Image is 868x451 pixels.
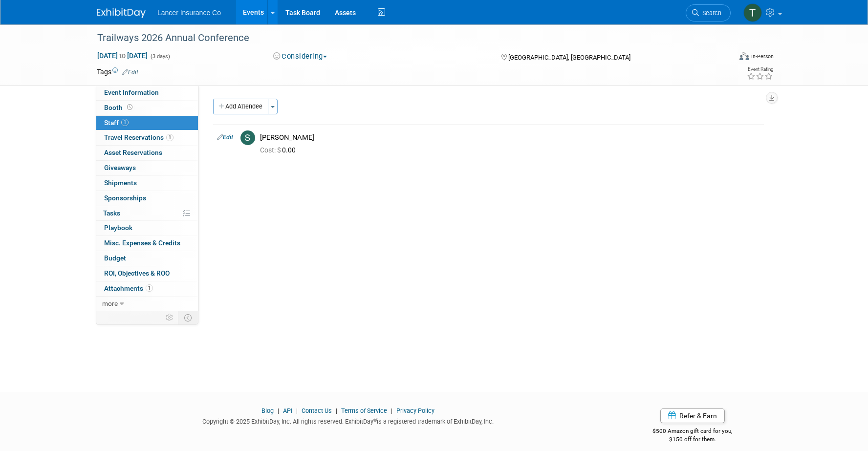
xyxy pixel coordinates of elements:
[96,251,198,266] a: Budget
[96,146,198,160] a: Asset Reservations
[283,407,292,414] a: API
[96,130,198,145] a: Travel Reservations1
[178,311,198,324] td: Toggle Event Tabs
[660,408,725,423] a: Refer & Earn
[614,421,772,443] div: $500 Amazon gift card for you,
[104,179,137,187] span: Shipments
[96,266,198,281] a: ROI, Objectives & ROO
[157,9,221,17] span: Lancer Insurance Co
[103,209,120,217] span: Tasks
[96,281,198,296] a: Attachments1
[240,130,255,145] img: S.jpg
[104,119,129,127] span: Staff
[373,417,377,423] sup: ®
[260,133,760,142] div: [PERSON_NAME]
[389,407,395,414] span: |
[97,67,138,77] td: Tags
[102,300,118,307] span: more
[751,53,774,60] div: In-Person
[341,407,387,414] a: Terms of Service
[260,146,300,154] span: 0.00
[96,116,198,130] a: Staff1
[104,164,136,172] span: Giveaways
[275,407,282,414] span: |
[97,415,599,426] div: Copyright © 2025 ExhibitDay, Inc. All rights reserved. ExhibitDay is a registered trademark of Ex...
[118,52,127,60] span: to
[96,161,198,175] a: Giveaways
[747,67,773,72] div: Event Rating
[96,206,198,221] a: Tasks
[146,284,153,292] span: 1
[96,176,198,191] a: Shipments
[96,236,198,251] a: Misc. Expenses & Credits
[94,29,716,47] div: Trailways 2026 Annual Conference
[122,69,138,76] a: Edit
[396,407,434,414] a: Privacy Policy
[333,407,340,414] span: |
[96,86,198,100] a: Event Information
[97,8,146,18] img: ExhibitDay
[743,3,762,22] img: Terrence Forrest
[104,284,153,292] span: Attachments
[104,88,159,96] span: Event Information
[104,269,170,277] span: ROI, Objectives & ROO
[121,119,129,126] span: 1
[96,297,198,311] a: more
[686,4,731,21] a: Search
[260,146,282,154] span: Cost: $
[104,239,180,247] span: Misc. Expenses & Credits
[739,52,749,60] img: Format-Inperson.png
[213,99,268,114] button: Add Attendee
[104,133,174,141] span: Travel Reservations
[161,311,178,324] td: Personalize Event Tab Strip
[97,51,148,60] span: [DATE] [DATE]
[104,254,126,262] span: Budget
[125,104,134,111] span: Booth not reserved yet
[96,221,198,236] a: Playbook
[217,134,233,141] a: Edit
[614,435,772,444] div: $150 off for them.
[302,407,332,414] a: Contact Us
[166,134,174,141] span: 1
[96,101,198,115] a: Booth
[508,54,630,61] span: [GEOGRAPHIC_DATA], [GEOGRAPHIC_DATA]
[104,194,146,202] span: Sponsorships
[673,51,774,65] div: Event Format
[104,104,134,111] span: Booth
[104,149,162,156] span: Asset Reservations
[104,224,132,232] span: Playbook
[150,53,170,60] span: (3 days)
[270,51,331,62] button: Considering
[699,9,721,17] span: Search
[294,407,300,414] span: |
[96,191,198,206] a: Sponsorships
[261,407,274,414] a: Blog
